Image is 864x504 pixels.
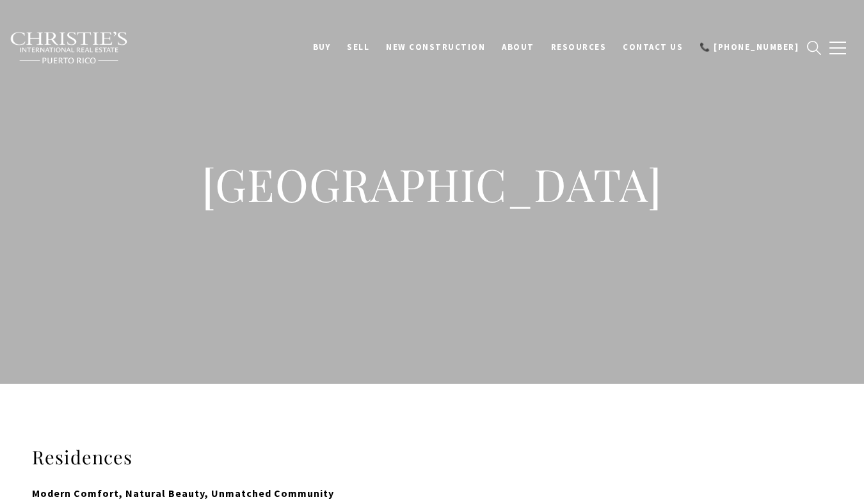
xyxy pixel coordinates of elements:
span: Contact Us [623,42,683,52]
a: New Construction [378,35,493,59]
img: Christie's International Real Estate black text logo [10,31,129,65]
strong: Modern Comfort, Natural Beauty, Unmatched Community [32,487,334,500]
a: About [493,35,543,59]
a: 📞 [PHONE_NUMBER] [691,35,807,59]
a: Resources [543,35,615,59]
a: BUY [305,35,339,59]
span: 📞 [PHONE_NUMBER] [700,42,799,52]
span: New Construction [386,42,485,52]
h3: Residences [32,445,832,469]
h1: [GEOGRAPHIC_DATA] [176,156,688,212]
a: SELL [339,35,378,59]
